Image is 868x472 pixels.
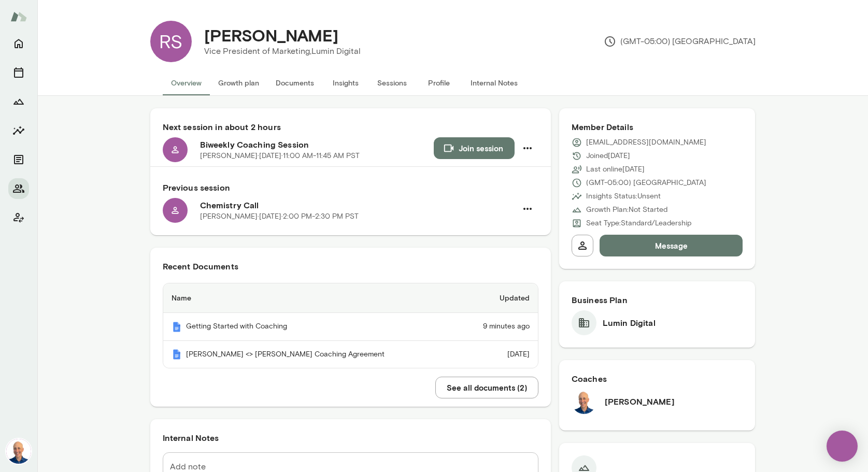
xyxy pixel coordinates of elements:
[150,21,192,62] div: RS
[462,70,526,95] button: Internal Notes
[204,25,338,45] h4: [PERSON_NAME]
[603,317,656,329] h6: Lumin Digital
[416,70,462,95] button: Profile
[10,7,27,26] img: Mento
[172,349,182,360] img: Mento
[457,283,538,313] th: Updated
[200,211,359,222] p: [PERSON_NAME] · [DATE] · 2:00 PM-2:30 PM PST
[163,341,457,368] th: [PERSON_NAME] <> [PERSON_NAME] Coaching Agreement
[172,322,182,332] img: Mento
[8,62,29,83] button: Sessions
[572,373,743,385] h6: Coaches
[8,207,29,228] button: Client app
[163,181,538,194] h6: Previous session
[434,137,515,159] button: Join session
[163,260,538,273] h6: Recent Documents
[8,178,29,199] button: Members
[163,313,457,341] th: Getting Started with Coaching
[572,294,743,306] h6: Business Plan
[200,138,434,151] h6: Biweekly Coaching Session
[604,35,756,48] p: (GMT-05:00) [GEOGRAPHIC_DATA]
[200,151,360,161] p: [PERSON_NAME] · [DATE] · 11:00 AM-11:45 AM PST
[586,151,630,161] p: Joined [DATE]
[163,70,210,95] button: Overview
[322,70,369,95] button: Insights
[586,178,706,188] p: (GMT-05:00) [GEOGRAPHIC_DATA]
[210,70,267,95] button: Growth plan
[204,45,361,58] p: Vice President of Marketing, Lumin Digital
[457,341,538,368] td: [DATE]
[586,137,706,148] p: [EMAIL_ADDRESS][DOMAIN_NAME]
[8,33,29,54] button: Home
[586,218,691,228] p: Seat Type: Standard/Leadership
[163,283,457,313] th: Name
[369,70,416,95] button: Sessions
[163,432,538,444] h6: Internal Notes
[586,191,661,202] p: Insights Status: Unsent
[457,313,538,341] td: 9 minutes ago
[572,121,743,133] h6: Member Details
[267,70,322,95] button: Documents
[586,205,667,215] p: Growth Plan: Not Started
[6,439,31,464] img: Mark Lazen
[8,91,29,112] button: Growth Plan
[8,149,29,170] button: Documents
[435,377,538,398] button: See all documents (2)
[605,395,675,408] h6: [PERSON_NAME]
[600,235,743,256] button: Message
[163,121,538,133] h6: Next session in about 2 hours
[586,164,645,175] p: Last online [DATE]
[200,199,517,211] h6: Chemistry Call
[572,389,596,414] img: Mark Lazen
[8,120,29,141] button: Insights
